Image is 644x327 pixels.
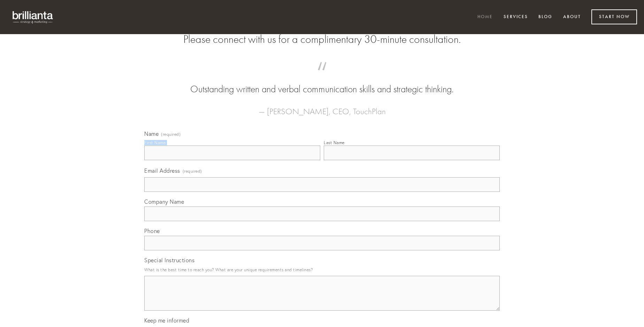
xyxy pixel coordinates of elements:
[144,317,189,324] span: Keep me informed
[183,166,202,176] span: (required)
[155,69,489,83] span: “
[144,33,500,46] h2: Please connect with us for a complimentary 30-minute consultation.
[144,130,159,137] span: Name
[144,265,500,274] p: What is the best time to reach you? What are your unique requirements and timelines?
[591,9,637,24] a: Start Now
[559,11,585,23] a: About
[473,11,497,23] a: Home
[144,198,184,205] span: Company Name
[144,167,180,174] span: Email Address
[534,11,557,23] a: Blog
[155,96,489,118] figcaption: — [PERSON_NAME], CEO, TouchPlan
[144,227,160,234] span: Phone
[161,132,181,137] span: (required)
[144,140,166,145] div: First Name
[324,140,345,145] div: Last Name
[155,69,489,96] blockquote: Outstanding written and verbal communication skills and strategic thinking.
[499,11,532,23] a: Services
[144,257,194,264] span: Special Instructions
[7,7,59,27] img: brillianta - research, strategy, marketing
